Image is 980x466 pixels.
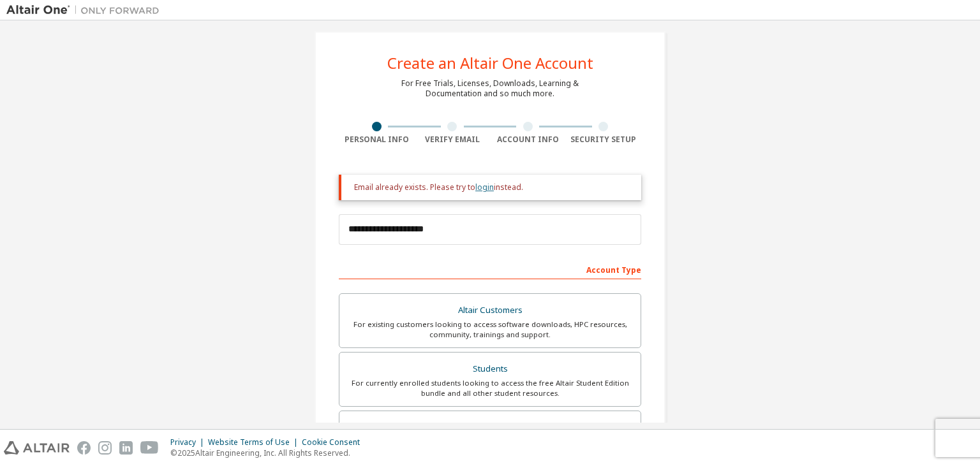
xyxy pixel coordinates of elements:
img: linkedin.svg [119,441,133,455]
div: For existing customers looking to access software downloads, HPC resources, community, trainings ... [347,319,633,340]
p: © 2025 Altair Engineering, Inc. All Rights Reserved. [170,448,367,458]
div: Students [347,360,633,378]
a: login [475,182,494,193]
div: Privacy [170,437,208,448]
img: altair_logo.svg [4,441,70,455]
img: Altair One [6,4,166,17]
div: For currently enrolled students looking to access the free Altair Student Edition bundle and all ... [347,378,633,398]
img: youtube.svg [140,441,159,455]
div: Cookie Consent [302,437,367,448]
div: Email already exists. Please try to instead. [354,182,631,193]
div: Personal Info [339,135,415,145]
div: Security Setup [566,135,642,145]
div: Website Terms of Use [208,437,302,448]
img: instagram.svg [98,441,112,455]
div: Create an Altair One Account [387,55,593,71]
div: Altair Customers [347,302,633,319]
div: For Free Trials, Licenses, Downloads, Learning & Documentation and so much more. [401,78,579,99]
div: Account Info [490,135,566,145]
div: Verify Email [415,135,491,145]
div: Account Type [339,259,641,279]
div: Faculty [347,419,633,437]
img: facebook.svg [77,441,91,455]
